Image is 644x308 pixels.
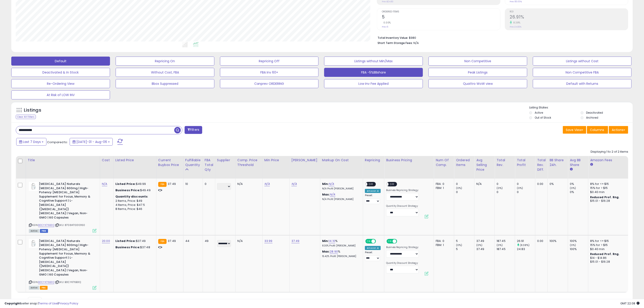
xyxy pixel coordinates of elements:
div: Avg Selling Price [476,158,493,172]
b: Min: [322,239,329,243]
div: Displaying 1 to 2 of 2 items [591,150,628,154]
div: 100% [550,239,564,243]
span: OFF [389,182,396,186]
button: Canprev ORDERING [220,79,319,88]
div: FBA: 0 [436,239,451,243]
div: 8% for <= $15 [590,182,628,186]
div: $37.48 [115,245,153,249]
div: Total Profit [517,158,533,167]
div: 0 [517,182,535,186]
div: Comp. Price Threshold [237,158,261,167]
div: Amazon AI [365,246,381,250]
a: B0CYK76B3Q [38,223,54,227]
div: [PERSON_NAME] [291,158,318,163]
div: ASIN: [29,182,96,232]
button: Non Competitive [429,57,527,66]
div: 0 [497,190,515,194]
b: Short Term Storage Fees: [378,41,413,45]
span: Ordered Items [382,11,500,13]
div: N/A [237,239,259,243]
div: FBM: 1 [436,186,451,190]
button: Repricing On [116,57,214,66]
div: Ordered Items [456,158,472,167]
button: Default [11,57,110,66]
span: Compared to: [47,140,68,144]
a: Privacy Policy [58,301,78,306]
span: | SKU: B0CYK76B3Q [55,280,81,284]
div: ASIN: [29,239,96,289]
a: N/A [329,182,334,186]
small: (0%) [456,243,462,247]
div: 4 Items, Price: $47.5 [115,203,153,207]
span: ON [366,239,371,243]
div: Business Pricing [386,158,432,163]
div: FBA: 0 [436,182,451,186]
a: 28.90 [330,249,338,254]
div: Total Rev. Diff. [537,158,546,172]
small: (0%) [570,186,576,190]
span: All listings currently available for purchase on Amazon [29,286,39,290]
div: Listed Price [115,158,154,163]
div: Preset: [365,251,381,261]
div: 5 [456,247,474,251]
button: Peak Listings [429,68,527,77]
label: Business Repricing Strategy: [386,246,419,249]
div: Cost [102,158,112,163]
button: Non Competitive FBA [533,68,632,77]
div: $0.40 min [590,190,628,194]
div: 100% [570,247,588,251]
small: (0%) [476,243,483,247]
span: OFF [396,239,404,243]
div: $37.49 [115,239,153,243]
div: N/A [237,182,259,186]
div: $49.49 [115,188,153,192]
div: Amazon AI [365,189,381,193]
div: % [322,250,360,258]
a: 37.49 [291,239,300,243]
div: Current Buybox Price [158,158,181,167]
div: $0.40 min [590,247,628,251]
div: 0% [570,190,588,194]
div: Fulfillable Quantity [185,158,201,167]
div: N/A [476,182,491,186]
button: Filters [185,126,202,134]
div: $15.01 - $16.28 [590,199,628,203]
div: seller snap | | [5,301,78,306]
img: 314arIBkXYL._SL40_.jpg [29,239,38,248]
a: 14.10 [329,239,335,243]
b: Listed Price: [115,239,136,243]
div: 49 [205,239,212,243]
small: (0%) [497,186,503,190]
span: OFF [367,182,375,186]
div: Supplier [217,158,234,163]
button: Quattro WoW view [429,79,527,88]
div: BB Share 24h. [550,158,566,167]
small: (0%) [517,186,523,190]
span: ON [387,239,393,243]
div: FBM: 1 [436,243,451,247]
div: Repricing [365,158,382,163]
div: : [115,195,153,199]
h2: 5 [382,14,500,21]
div: Clear All Filters [16,115,36,119]
div: 0.00 [537,239,544,243]
span: All listings currently available for purchase on Amazon [29,229,39,233]
button: Listings without Min/Max [324,57,423,66]
small: Amazon Fees. [590,163,593,167]
span: N/A [413,41,419,45]
span: | SKU: 8708470010160 [55,223,85,227]
div: Markup on Cost [322,158,361,163]
b: Total Inventory Value: [378,36,408,40]
button: Deactivated & In Stock [11,68,110,77]
div: 15% for > $15 [590,186,628,190]
small: (0%) [456,186,462,190]
a: B0CYK76B3Q [38,280,54,284]
span: FBA [40,286,48,290]
label: Archived [586,116,598,120]
label: Business Repricing Strategy: [386,189,419,192]
div: 0% [550,182,564,186]
small: (8.38%) [520,243,529,247]
button: Without Cost, FBA [116,68,214,77]
div: 0 [497,182,515,186]
small: 8.38% [512,21,521,24]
